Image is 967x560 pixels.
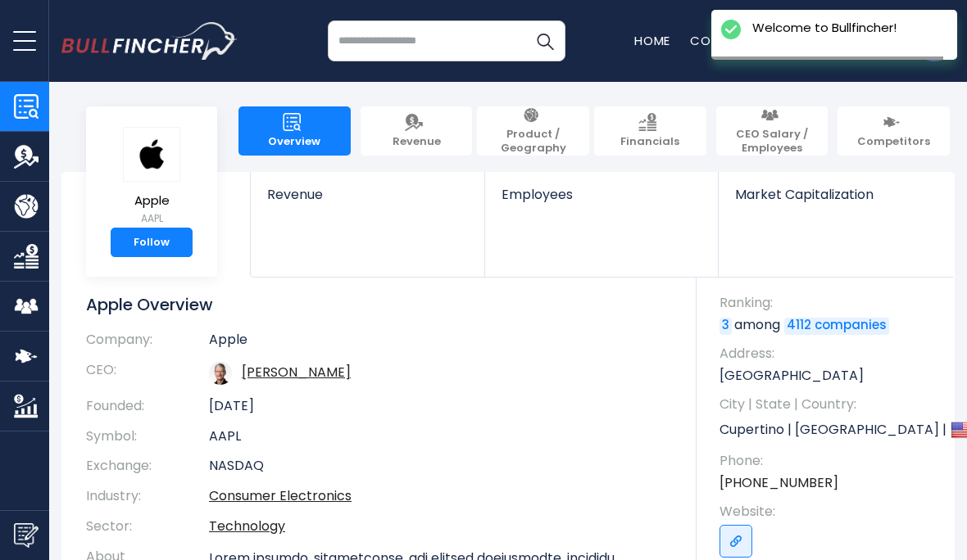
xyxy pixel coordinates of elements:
[620,135,679,149] span: Financials
[61,22,238,60] img: bullfincher logo
[209,451,672,481] td: NASDAQ
[716,106,829,156] a: CEO Salary / Employees
[86,355,209,391] th: CEO:
[720,503,938,521] span: Website:
[720,345,938,363] span: Address:
[209,486,352,505] a: Consumer Electronics
[752,20,897,36] div: Welcome to Bullfincher!
[209,362,232,385] img: tim-cook.jpg
[361,106,473,156] a: Revenue
[690,32,765,49] a: Companies
[838,106,950,156] a: Competitors
[86,512,209,542] th: Sector:
[502,187,702,202] span: Employees
[724,128,820,156] span: CEO Salary / Employees
[209,391,672,422] td: [DATE]
[477,106,589,156] a: Product / Geography
[209,332,672,355] td: Apple
[86,422,209,452] th: Symbol:
[720,474,838,492] a: [PHONE_NUMBER]
[86,481,209,512] th: Industry:
[720,525,752,558] a: Go to link
[720,316,938,334] p: among
[720,418,938,442] p: Cupertino | [GEOGRAPHIC_DATA] | US
[238,106,351,156] a: Overview
[242,363,351,382] a: ceo
[719,172,953,230] a: Market Capitalization
[720,367,938,385] p: [GEOGRAPHIC_DATA]
[86,391,209,422] th: Founded:
[123,211,180,226] small: AAPL
[393,135,441,149] span: Revenue
[784,318,889,334] a: 4112 companies
[111,228,193,257] a: Follow
[268,135,320,149] span: Overview
[720,318,732,334] a: 3
[251,172,484,230] a: Revenue
[86,451,209,481] th: Exchange:
[634,32,670,49] a: Home
[524,20,565,61] button: Search
[735,187,937,202] span: Market Capitalization
[267,187,468,202] span: Revenue
[122,126,181,228] a: Apple AAPL
[123,194,180,208] span: Apple
[720,395,938,413] span: City | State | Country:
[720,452,938,470] span: Phone:
[485,128,581,156] span: Product / Geography
[720,294,938,312] span: Ranking:
[209,422,672,452] td: AAPL
[86,332,209,355] th: Company:
[209,517,285,535] a: Technology
[594,106,706,156] a: Financials
[86,294,672,315] h1: Apple Overview
[485,172,719,230] a: Employees
[857,135,930,149] span: Competitors
[61,22,238,60] a: Go to homepage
